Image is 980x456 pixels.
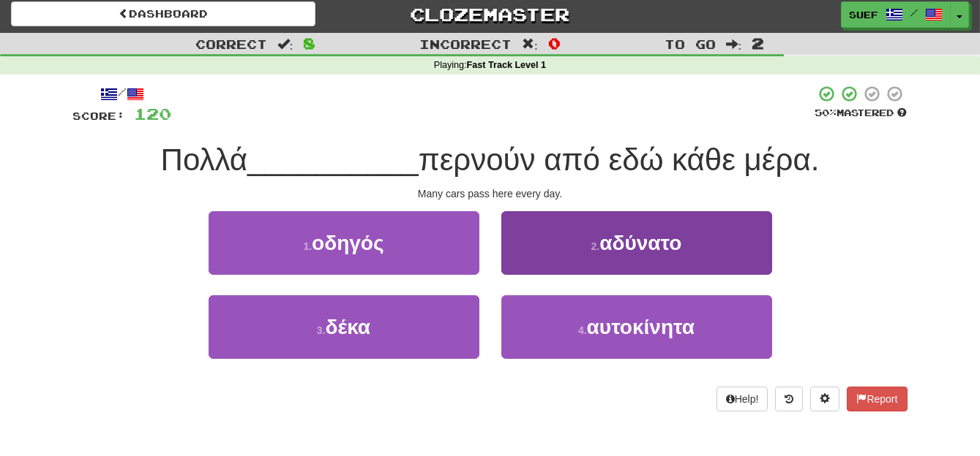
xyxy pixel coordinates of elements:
[752,34,764,52] span: 2
[419,142,820,177] span: περνούν από εδώ κάθε μέρα.
[337,1,642,27] a: Clozemaster
[548,34,561,52] span: 0
[841,1,951,28] a: SueF /
[317,324,326,336] small: 3 .
[522,38,538,50] span: :
[815,107,837,118] span: 50 %
[847,387,907,411] button: Report
[599,232,681,254] span: αδύνατο
[277,38,293,50] span: :
[312,232,384,254] span: οδηγός
[73,110,126,122] span: Score:
[717,387,768,411] button: Help!
[135,104,172,123] span: 120
[467,60,547,70] strong: Fast Track Level 1
[775,387,803,411] button: Round history (alt+y)
[303,34,315,52] span: 8
[303,240,312,252] small: 1 .
[578,324,587,336] small: 4 .
[726,38,742,50] span: :
[73,85,172,103] div: /
[591,240,600,252] small: 2 .
[910,7,918,18] span: /
[419,37,512,51] span: Incorrect
[247,142,419,177] span: __________
[587,316,695,338] span: αυτοκίνητα
[161,142,248,177] span: Πολλά
[501,211,772,275] button: 2.αδύνατο
[815,107,908,120] div: Mastered
[501,295,772,359] button: 4.αυτοκίνητα
[326,316,371,338] span: δέκα
[209,211,479,275] button: 1.οδηγός
[849,8,878,21] span: SueF
[195,37,267,51] span: Correct
[665,37,716,51] span: To go
[209,295,479,359] button: 3.δέκα
[73,186,908,201] div: Many cars pass here every day.
[11,1,315,26] a: Dashboard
